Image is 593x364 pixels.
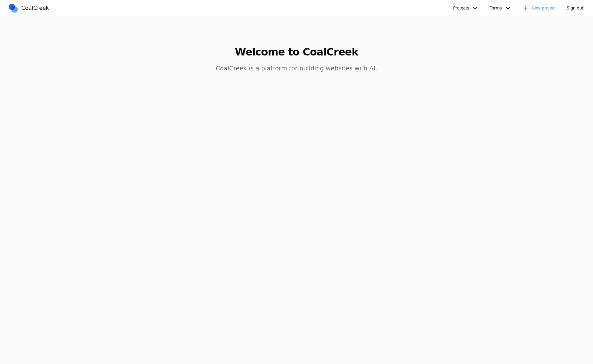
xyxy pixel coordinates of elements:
a: New project [518,3,560,13]
span: CoalCreek [21,4,49,12]
button: Sign out [563,3,588,13]
button: Forms [485,3,515,13]
h1: Welcome to CoalCreek [167,46,427,58]
p: CoalCreek is a platform for building websites with AI. [167,64,427,73]
button: Projects [449,3,483,13]
a: CoalCreek [8,3,52,13]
